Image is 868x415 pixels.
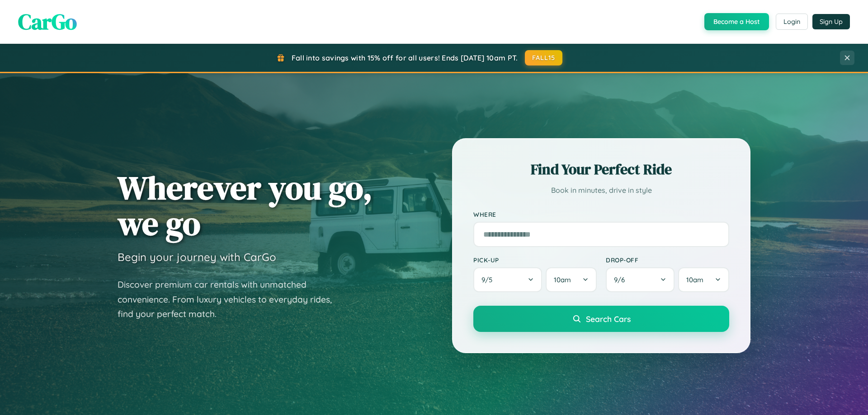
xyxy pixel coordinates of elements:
[525,50,563,65] button: FALL15
[481,275,497,284] span: 9 / 5
[546,267,597,292] button: 10am
[606,267,675,292] button: 9/6
[473,256,597,264] label: Pick-up
[118,277,344,322] p: Discover premium car rentals with unmatched convenience. From luxury vehicles to everyday rides, ...
[586,314,631,324] span: Search Cars
[118,250,276,264] h3: Begin your journey with CarGo
[686,275,703,284] span: 10am
[473,184,729,197] p: Book in minutes, drive in style
[704,13,769,30] button: Become a Host
[473,159,729,179] h2: Find Your Perfect Ride
[118,170,373,241] h1: Wherever you go, we go
[18,7,77,37] span: CarGo
[292,53,518,62] span: Fall into savings with 15% off for all users! Ends [DATE] 10am PT.
[614,275,629,284] span: 9 / 6
[606,256,729,264] label: Drop-off
[473,210,729,218] label: Where
[473,267,542,292] button: 9/5
[812,14,850,29] button: Sign Up
[554,275,571,284] span: 10am
[473,306,729,332] button: Search Cars
[678,267,729,292] button: 10am
[776,14,808,30] button: Login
